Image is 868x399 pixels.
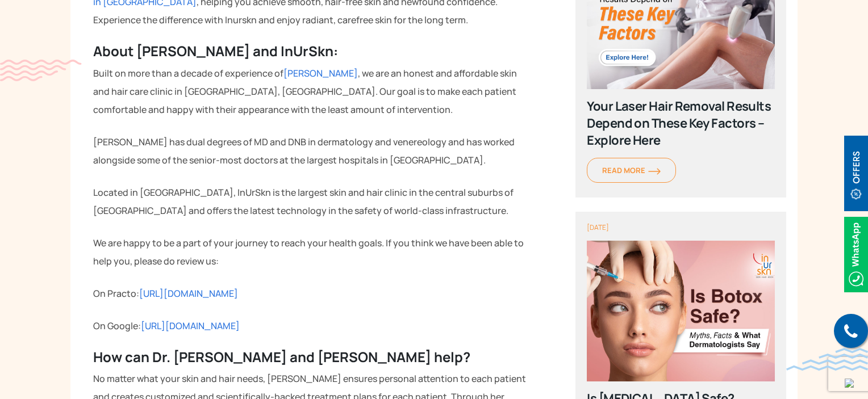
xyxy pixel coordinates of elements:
[93,133,528,169] p: [PERSON_NAME] has dual degrees of MD and DNB in dermatology and venereology and has worked alongs...
[283,67,358,79] a: [PERSON_NAME]
[93,284,528,303] p: On Practo:
[648,168,661,175] img: orange-arrow
[141,320,240,332] a: [URL][DOMAIN_NAME]
[844,247,868,259] a: Whatsappicon
[587,241,775,381] img: poster
[786,348,868,371] img: bluewave
[93,347,470,366] strong: How can Dr. [PERSON_NAME] and [PERSON_NAME] help?
[93,317,528,335] p: On Google:
[602,165,661,175] span: Read More
[845,379,854,388] img: up-blue-arrow.svg
[844,217,868,292] img: Whatsappicon
[139,287,238,300] a: [URL][DOMAIN_NAME]
[587,98,775,149] div: Your Laser Hair Removal Results Depend on These Key Factors – Explore Here
[587,223,775,232] div: [DATE]
[844,136,868,211] img: offerBt
[93,41,338,60] strong: About [PERSON_NAME] and InUrSkn:
[93,183,528,220] p: Located in [GEOGRAPHIC_DATA], InUrSkn is the largest skin and hair clinic in the central suburbs ...
[93,64,528,119] p: Built on more than a decade of experience of , we are an honest and affordable skin and hair care...
[93,234,528,270] p: We are happy to be a part of your journey to reach your health goals. If you think we have been a...
[587,158,676,183] a: Read Moreorange-arrow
